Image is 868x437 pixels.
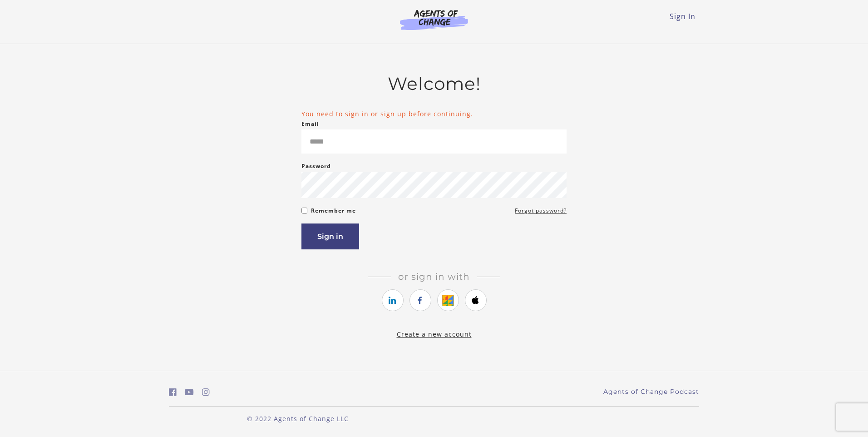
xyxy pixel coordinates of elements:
[169,386,177,399] a: https://www.facebook.com/groups/aswbtestprep (Open in a new window)
[465,289,487,311] a: https://courses.thinkific.com/users/auth/apple?ss%5Breferral%5D=&ss%5Buser_return_to%5D=%2Fenroll...
[409,289,431,311] a: https://courses.thinkific.com/users/auth/facebook?ss%5Breferral%5D=&ss%5Buser_return_to%5D=%2Fenr...
[515,205,567,216] a: Forgot password?
[202,388,210,397] i: https://www.instagram.com/agentsofchangeprep/ (Open in a new window)
[301,109,567,119] li: You need to sign in or sign up before continuing.
[169,414,427,423] p: © 2022 Agents of Change LLC
[185,386,194,399] a: https://www.youtube.com/c/AgentsofChangeTestPrepbyMeaganMitchell (Open in a new window)
[311,205,356,216] label: Remember me
[301,223,359,249] button: Sign in
[301,161,331,172] label: Password
[390,9,478,30] img: Agents of Change Logo
[670,11,695,21] a: Sign In
[603,387,699,397] a: Agents of Change Podcast
[301,73,567,94] h2: Welcome!
[397,330,472,338] a: Create a new account
[382,289,404,311] a: https://courses.thinkific.com/users/auth/linkedin?ss%5Breferral%5D=&ss%5Buser_return_to%5D=%2Fenr...
[391,271,477,282] span: Or sign in with
[169,388,177,397] i: https://www.facebook.com/groups/aswbtestprep (Open in a new window)
[301,119,319,129] label: Email
[437,289,459,311] a: https://courses.thinkific.com/users/auth/google?ss%5Breferral%5D=&ss%5Buser_return_to%5D=%2Fenrol...
[202,386,210,399] a: https://www.instagram.com/agentsofchangeprep/ (Open in a new window)
[185,388,194,397] i: https://www.youtube.com/c/AgentsofChangeTestPrepbyMeaganMitchell (Open in a new window)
